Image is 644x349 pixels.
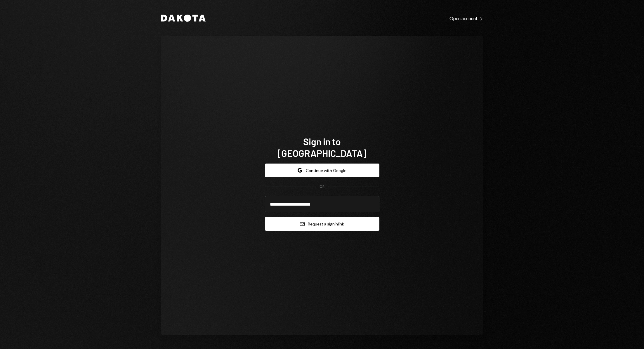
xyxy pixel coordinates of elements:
[265,136,379,159] h1: Sign in to [GEOGRAPHIC_DATA]
[449,15,483,21] div: Open account
[320,184,324,189] div: OR
[265,217,379,231] button: Request a signinlink
[449,15,483,21] a: Open account
[265,164,379,177] button: Continue with Google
